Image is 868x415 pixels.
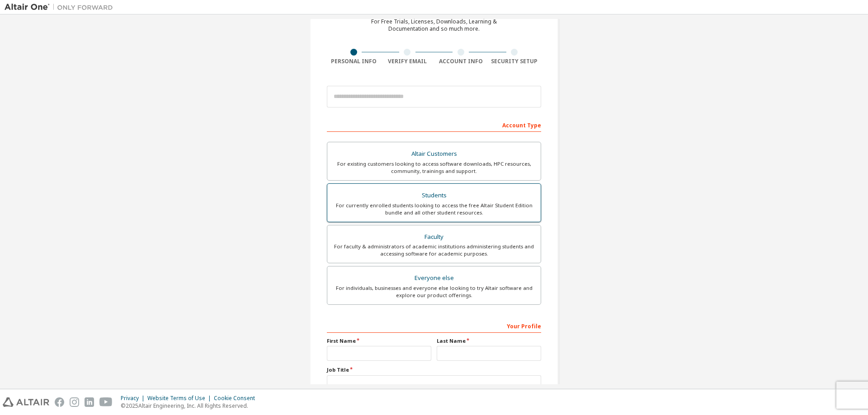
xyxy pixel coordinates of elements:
[333,148,535,160] div: Altair Customers
[121,402,260,410] p: © 2025 Altair Engineering, Inc. All Rights Reserved.
[333,243,535,257] div: For faculty & administrators of academic institutions administering students and accessing softwa...
[70,397,79,407] img: instagram.svg
[121,395,147,402] div: Privacy
[371,18,497,33] div: For Free Trials, Licenses, Downloads, Learning & Documentation and so much more.
[327,366,541,373] label: Job Title
[333,189,535,202] div: Students
[147,395,214,402] div: Website Terms of Use
[488,58,542,65] div: Security Setup
[3,397,49,407] img: altair_logo.svg
[327,58,381,65] div: Personal Info
[434,58,488,65] div: Account Info
[333,202,535,216] div: For currently enrolled students looking to access the free Altair Student Edition bundle and all ...
[5,3,118,12] img: Altair One
[333,284,535,299] div: For individuals, businesses and everyone else looking to try Altair software and explore our prod...
[381,58,434,65] div: Verify Email
[327,337,431,345] label: First Name
[327,318,541,333] div: Your Profile
[437,337,541,345] label: Last Name
[55,397,64,407] img: facebook.svg
[214,395,260,402] div: Cookie Consent
[99,397,113,407] img: youtube.svg
[85,397,94,407] img: linkedin.svg
[333,160,535,175] div: For existing customers looking to access software downloads, HPC resources, community, trainings ...
[327,117,541,132] div: Account Type
[333,231,535,243] div: Faculty
[333,272,535,284] div: Everyone else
